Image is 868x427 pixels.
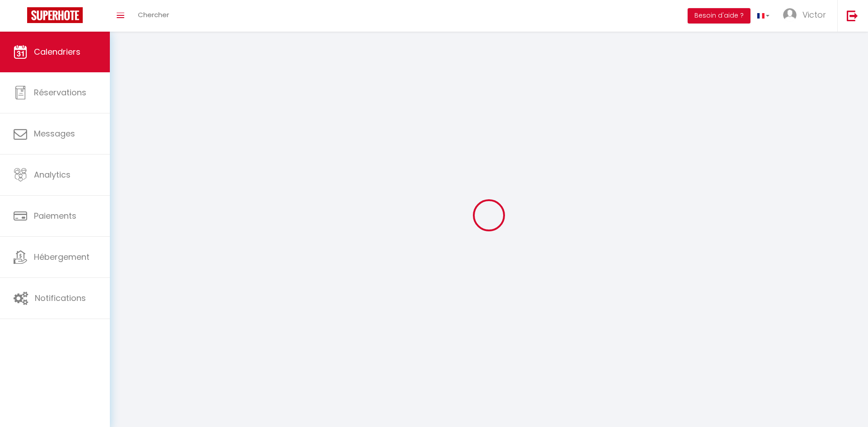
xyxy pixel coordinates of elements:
[34,128,75,139] span: Messages
[34,169,71,180] span: Analytics
[34,46,80,57] span: Calendriers
[138,10,169,19] span: Chercher
[688,8,750,23] button: Besoin d'aide ?
[34,210,76,221] span: Paiements
[35,292,86,304] span: Notifications
[34,87,86,98] span: Réservations
[847,10,858,21] img: logout
[34,251,90,263] span: Hébergement
[802,9,826,20] span: Victor
[783,8,797,22] img: ...
[27,7,83,23] img: Super Booking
